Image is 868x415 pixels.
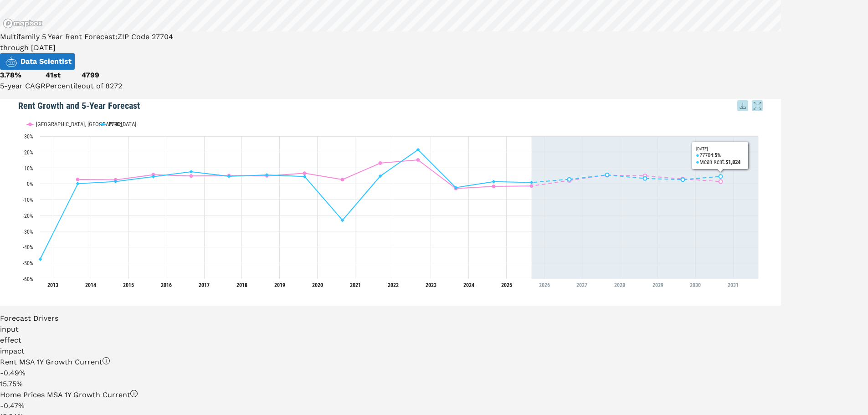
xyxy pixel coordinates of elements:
tspan: 2025 [501,282,512,288]
a: Mapbox logo [3,18,43,29]
text: -10% [23,197,33,203]
tspan: 2028 [614,282,625,288]
path: Friday, 29 Aug, 20:00, 1.38. 27704. [114,180,118,184]
span: Data Scientist [21,56,72,67]
button: Show 27704 [99,121,123,128]
tspan: 2030 [690,282,701,288]
p: Percentile [46,81,82,92]
path: Monday, 29 Aug, 20:00, 4.92. Durham-Chapel Hill, NC. [190,174,193,178]
tspan: 2027 [576,282,587,288]
text: -50% [23,260,33,266]
strong: 4799 [82,71,99,79]
tspan: 2013 [47,282,58,288]
text: 10% [24,165,33,172]
tspan: 2020 [312,282,323,288]
path: Thursday, 29 Aug, 20:00, 4.53. 27704. [303,175,307,179]
path: Monday, 29 Aug, 20:00, 21.47. 27704. [416,148,420,152]
text: 30% [24,133,33,140]
p: out of 8272 [82,81,122,92]
tspan: 2016 [161,282,172,288]
path: Thursday, 29 Aug, 20:00, 4.64. 27704. [719,174,723,178]
path: Monday, 29 Aug, 20:00, 15.02. Durham-Chapel Hill, NC. [416,158,420,162]
tspan: 2018 [236,282,247,288]
div: Rent Growth and 5-Year Forecast. Highcharts interactive chart. [18,113,763,295]
text: 0% [27,181,33,187]
path: Sunday, 29 Aug, 20:00, 5.6. 27704. [606,173,609,177]
tspan: 2019 [274,282,285,288]
path: Thursday, 29 Aug, 20:00, 6.63. Durham-Chapel Hill, NC. [303,171,307,175]
path: Wednesday, 29 Aug, 20:00, -47.65. 27704. [39,257,42,261]
path: Sunday, 29 Aug, 20:00, 4.81. 27704. [379,174,382,178]
text: -30% [23,229,33,235]
tspan: 2023 [426,282,437,288]
tspan: 2026 [539,282,550,288]
path: Saturday, 29 Aug, 20:00, 4.51. 27704. [152,175,155,179]
tspan: 2017 [199,282,210,288]
tspan: 2015 [123,282,134,288]
h5: Rent Growth and 5-Year Forecast [18,99,763,113]
path: Friday, 29 Aug, 20:00, 0.79. 27704. [530,181,534,184]
tspan: 2021 [350,282,361,288]
path: Saturday, 29 Aug, 20:00, -23.05. 27704. [341,218,344,222]
strong: 41st [46,71,61,79]
path: Wednesday, 29 Aug, 20:00, 5.53. 27704. [265,173,269,177]
text: -60% [23,276,33,282]
text: -20% [23,213,33,219]
path: Monday, 29 Aug, 20:00, 7.58. 27704. [190,170,193,174]
button: Show Durham-Chapel Hill, NC [27,121,90,128]
text: 20% [24,149,33,156]
text: -40% [23,244,33,251]
path: Tuesday, 29 Aug, 20:00, 3.32. 27704. [643,177,647,180]
path: Tuesday, 29 Aug, 20:00, 4.73. 27704. [227,174,231,178]
path: Thursday, 29 Aug, 20:00, 1.37. Durham-Chapel Hill, NC. [719,180,723,184]
path: Saturday, 29 Aug, 20:00, 2.79. 27704. [568,178,571,181]
path: Thursday, 29 Aug, 20:00, 0.06. 27704. [76,182,80,185]
path: Thursday, 29 Aug, 20:00, 1.33. 27704. [492,180,496,184]
tspan: 2024 [463,282,474,288]
tspan: 2029 [652,282,663,288]
tspan: 2014 [85,282,96,288]
path: Saturday, 29 Aug, 20:00, 2.62. Durham-Chapel Hill, NC. [341,178,344,181]
path: Wednesday, 29 Aug, 20:00, 2.58. 27704. [681,178,685,181]
path: Sunday, 29 Aug, 20:00, 13.01. Durham-Chapel Hill, NC. [379,161,382,165]
path: Tuesday, 29 Aug, 20:00, -2.43. 27704. [454,186,458,190]
g: 27704, line 4 of 4 with 5 data points. [568,173,723,182]
tspan: 2022 [388,282,399,288]
svg: Interactive chart [18,113,763,295]
tspan: 2031 [728,282,739,288]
